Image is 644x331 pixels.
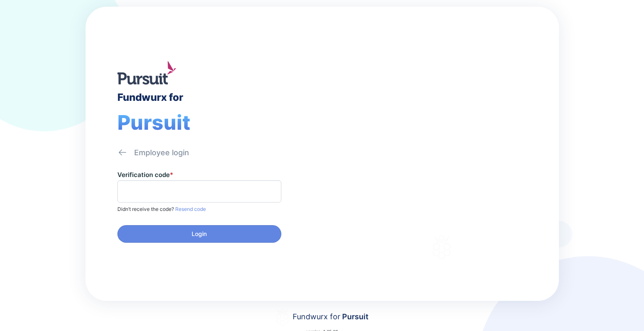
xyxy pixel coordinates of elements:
img: logo.jpg [117,61,176,85]
span: Pursuit [340,312,369,321]
span: Pursuit [117,110,190,135]
button: Login [117,225,281,243]
div: Employee login [134,148,189,158]
label: Verification code [117,171,173,179]
div: Fundwurx [370,129,466,149]
span: Didn’t receive the code? [117,206,174,212]
div: Fundwurx for [293,311,369,323]
div: Welcome to [370,118,436,126]
div: Fundwurx for [117,91,183,103]
span: Login [192,230,207,238]
div: Thank you for choosing Fundwurx as your partner in driving positive social impact! [370,166,514,190]
span: Resend code [174,206,206,212]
